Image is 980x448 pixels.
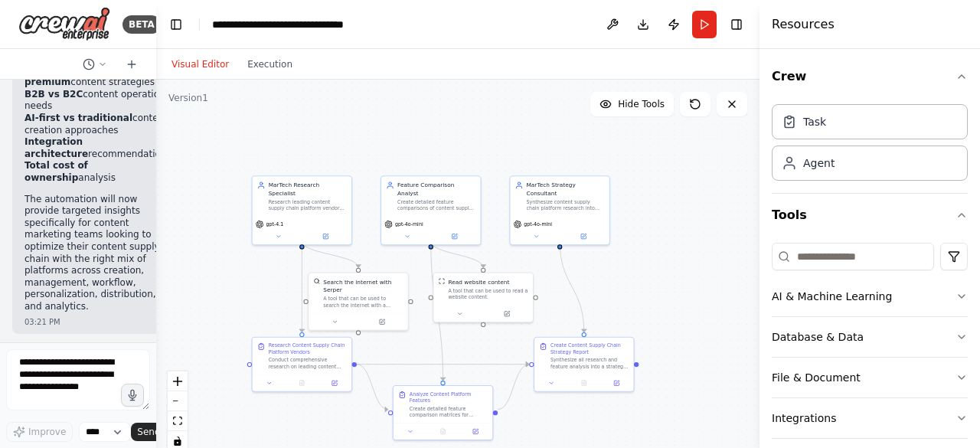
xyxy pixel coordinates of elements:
[618,98,665,110] span: Hide Tools
[131,423,178,441] button: Send
[24,113,171,136] li: content creation approaches
[24,316,171,328] div: 03:21 PM
[24,194,171,313] p: The automation will now provide targeted insights specifically for content marketing teams lookin...
[24,160,88,183] strong: Total cost of ownership
[484,309,529,319] button: Open in side panel
[357,360,529,368] g: Edge from 72badd72-e699-4aec-9d35-357e57f07bf8 to 9af06915-0a71-45aa-a4f6-dfa6b96c2fec
[122,15,161,34] div: BETA
[269,199,347,212] div: Research leading content supply chain platform vendors across CMS, DAM, Marketing Workflow and Pl...
[524,221,552,227] span: gpt-4o-mini
[439,278,445,284] img: ScrapeWebsiteTool
[772,15,835,34] h4: Resources
[24,160,171,184] li: analysis
[410,391,488,404] div: Analyze Content Platform Features
[24,113,132,123] strong: AI-first vs traditional
[433,273,534,323] div: ScrapeWebsiteToolRead website contentA tool that can be used to read a website content.
[285,378,319,388] button: No output available
[162,55,238,74] button: Visual Editor
[534,337,635,392] div: Create Content Supply Chain Strategy ReportSynthesize all research and feature analysis into a st...
[432,231,477,241] button: Open in side panel
[121,384,144,407] button: Click to speak your automation idea
[24,136,171,160] li: recommendations
[137,426,160,438] span: Send
[269,342,347,355] div: Research Content Supply Chain Platform Vendors
[298,241,362,268] g: Edge from 9853f88a-fa5f-4baf-8ef9-fbad03cdf2aa to 72371ed1-0e8b-4913-b228-0b6d1070efe6
[308,273,409,331] div: SerperDevToolSearch the internet with SerperA tool that can be used to search the internet with a...
[448,288,528,301] div: A tool that can be used to read a website content.
[556,241,588,332] g: Edge from 563750dd-278c-427e-9892-ae097223d7d4 to 9af06915-0a71-45aa-a4f6-dfa6b96c2fec
[269,181,347,198] div: MarTech Research Specialist
[314,278,320,284] img: SerperDevTool
[726,14,747,35] button: Hide right sidebar
[567,378,601,388] button: No output available
[550,342,629,355] div: Create Content Supply Chain Strategy Report
[323,296,403,309] div: A tool that can be used to search the internet with a search_query. Supports different search typ...
[526,199,604,212] div: Synthesize content supply chain platform research into strategic recommendations, identifying the...
[426,241,487,268] g: Edge from bd2163f1-fe1e-404c-b0e6-a5b41000a106 to b4d62f48-3e27-49c4-a258-b93ce5af21ec
[772,276,968,316] button: AI & Machine Learning
[803,114,826,129] div: Task
[590,92,674,116] button: Hide Tools
[168,391,188,411] button: zoom out
[298,241,306,332] g: Edge from 9853f88a-fa5f-4baf-8ef9-fbad03cdf2aa to 72badd72-e699-4aec-9d35-357e57f07bf8
[165,14,187,35] button: Hide left sidebar
[323,278,403,294] div: Search the internet with Serper
[772,358,968,397] button: File & Document
[498,360,529,413] g: Edge from 17141b1e-8145-4770-9b55-c0e152b62a5a to 9af06915-0a71-45aa-a4f6-dfa6b96c2fec
[772,98,968,193] div: Crew
[426,427,460,437] button: No output available
[252,337,353,392] div: Research Content Supply Chain Platform VendorsConduct comprehensive research on leading content s...
[77,55,113,74] button: Switch to previous chat
[24,136,88,159] strong: Integration architecture
[168,411,188,431] button: fit view
[359,317,404,327] button: Open in side panel
[24,89,171,113] li: content operation needs
[526,181,604,198] div: MarTech Strategy Consultant
[6,422,73,442] button: Improve
[18,7,110,41] img: Logo
[238,55,302,74] button: Execution
[397,199,475,212] div: Create detailed feature comparisons of content supply chain platforms focusing on content creatio...
[266,221,284,227] span: gpt-4.1
[772,398,968,438] button: Integrations
[410,405,488,418] div: Create detailed feature comparison matrices for content supply chain platforms focusing on: Conte...
[395,221,423,227] span: gpt-4o-mini
[772,317,968,357] button: Database & Data
[357,360,388,413] g: Edge from 72badd72-e699-4aec-9d35-357e57f07bf8 to 17141b1e-8145-4770-9b55-c0e152b62a5a
[168,92,208,104] div: Version 1
[772,55,968,98] button: Crew
[321,378,348,388] button: Open in side panel
[803,155,835,171] div: Agent
[302,231,348,241] button: Open in side panel
[252,175,353,245] div: MarTech Research SpecialistResearch leading content supply chain platform vendors across CMS, DAM...
[212,17,384,32] nav: breadcrumb
[772,194,968,237] button: Tools
[381,175,482,245] div: Feature Comparison AnalystCreate detailed feature comparisons of content supply chain platforms f...
[550,357,629,370] div: Synthesize all research and feature analysis into a strategic content supply chain platform compa...
[393,385,494,440] div: Analyze Content Platform FeaturesCreate detailed feature comparison matrices for content supply c...
[28,426,66,438] span: Improve
[397,181,475,198] div: Feature Comparison Analyst
[509,175,610,245] div: MarTech Strategy ConsultantSynthesize content supply chain platform research into strategic recom...
[269,357,347,370] div: Conduct comprehensive research on leading content supply chain platform vendors across: CMS (Cont...
[119,55,144,74] button: Start a new chat
[448,278,509,286] div: Read website content
[462,427,489,437] button: Open in side panel
[560,231,606,241] button: Open in side panel
[168,371,188,391] button: zoom in
[603,378,630,388] button: Open in side panel
[24,89,83,100] strong: B2B vs B2C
